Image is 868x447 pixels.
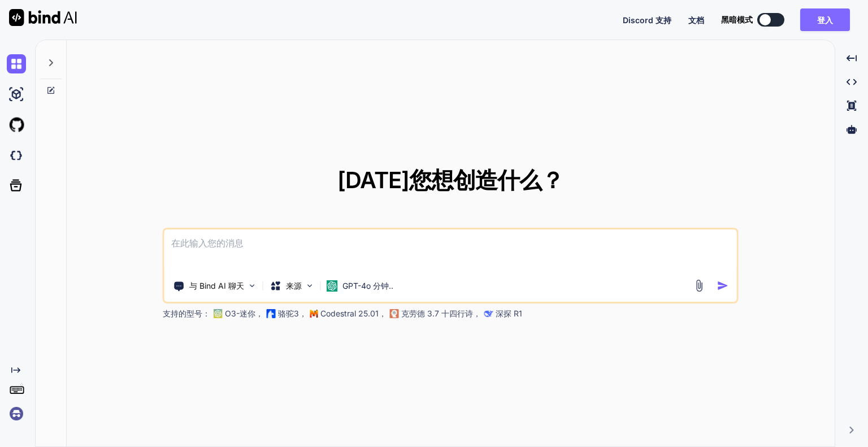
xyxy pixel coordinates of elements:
[342,281,393,290] font: GPT-4o 分钟..
[7,404,26,423] img: 登入
[401,309,481,318] font: 克劳德 3.7 十四行诗，
[267,309,276,318] img: 骆驼2
[688,14,704,26] button: 文档
[7,54,26,73] img: 聊天
[278,309,307,318] font: 骆驼3，
[800,8,850,31] button: 登入
[7,85,26,104] img: 人工智能工作室
[189,281,244,290] font: 与 Bind AI 聊天
[623,15,671,25] font: Discord 支持
[163,309,210,318] font: 支持的型号：
[337,166,563,194] font: [DATE]您想创造什么？
[693,279,706,292] img: 依恋
[721,15,753,24] font: 黑暗模式
[496,309,522,318] font: 深探 R1
[7,146,26,165] img: darkCloudIde图标
[305,281,315,290] img: 选择模型
[286,281,302,290] font: 来源
[327,280,338,292] img: GPT-4o 迷你
[390,309,399,318] img: 克劳德
[7,115,26,134] img: githubLight
[817,15,833,25] font: 登入
[484,309,493,318] img: 克劳德
[623,14,671,26] button: Discord 支持
[310,310,318,318] img: 米斯特拉尔-AI
[214,309,223,318] img: GPT-4
[717,280,729,292] img: 图标
[9,9,77,26] img: 绑定AI
[320,309,387,318] font: Codestral 25.01，
[225,309,263,318] font: O3-迷你，
[688,15,704,25] font: 文档
[248,281,257,290] img: 挑选工具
